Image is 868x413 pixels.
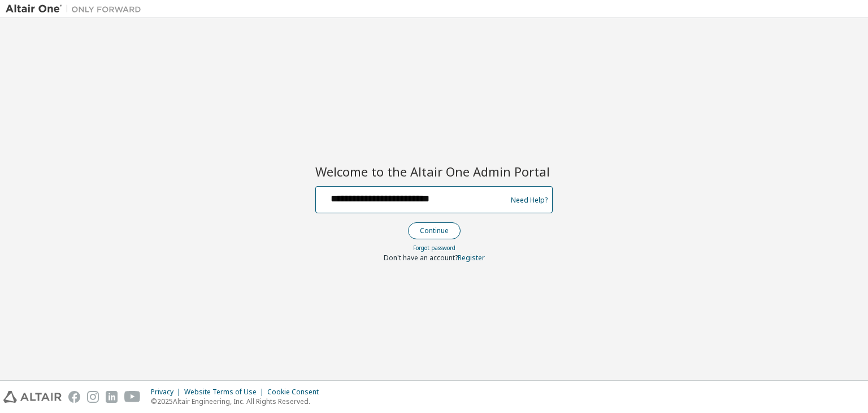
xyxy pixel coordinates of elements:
[315,164,553,179] h2: Welcome to the Altair One Admin Portal
[124,391,141,403] img: youtube.svg
[184,388,267,397] div: Website Terms of Use
[106,391,118,403] img: linkedin.svg
[408,222,461,239] button: Continue
[151,388,184,397] div: Privacy
[87,391,99,403] img: instagram.svg
[384,253,458,263] span: Don't have an account?
[6,3,147,15] img: Altair One
[511,200,548,200] a: Need Help?
[151,397,325,406] p: © 2025 Altair Engineering, Inc. All Rights Reserved.
[68,391,80,403] img: facebook.svg
[458,253,485,263] a: Register
[3,391,62,403] img: altair_logo.svg
[413,244,455,252] a: Forgot password
[267,388,325,397] div: Cookie Consent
